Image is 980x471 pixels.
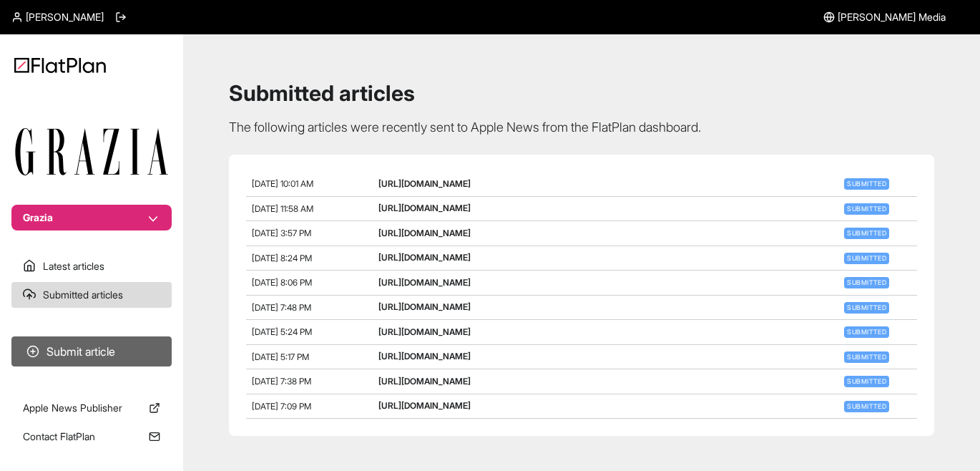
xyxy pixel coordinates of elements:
a: Contact FlatPlan [11,424,172,450]
a: Submitted [841,276,892,287]
span: Submitted [844,326,889,338]
a: Submitted [841,203,892,213]
span: [DATE] 7:09 PM [252,401,311,412]
span: [DATE] 3:57 PM [252,228,311,238]
a: Submitted [841,351,892,361]
a: Submitted [841,252,892,263]
a: [URL][DOMAIN_NAME] [378,203,471,213]
span: [DATE] 11:58 AM [252,203,313,214]
a: Submitted [841,227,892,238]
span: Submitted [844,401,889,412]
img: Publication Logo [14,127,169,176]
a: [URL][DOMAIN_NAME] [378,326,471,337]
a: Submitted [841,400,892,411]
a: Submitted [841,375,892,386]
a: [URL][DOMAIN_NAME] [378,351,471,361]
span: [DATE] 10:01 AM [252,178,313,189]
a: Submitted [841,326,892,336]
span: [DATE] 5:17 PM [252,351,309,362]
span: [DATE] 8:24 PM [252,253,312,263]
a: Submitted [841,178,892,188]
span: Submitted [844,351,889,363]
a: [URL][DOMAIN_NAME] [378,178,471,189]
span: [DATE] 5:24 PM [252,326,312,337]
a: Submitted articles [11,282,172,308]
a: [URL][DOMAIN_NAME] [378,376,471,387]
a: [URL][DOMAIN_NAME] [378,252,471,263]
a: [URL][DOMAIN_NAME] [378,400,471,411]
button: Submit article [11,336,172,366]
span: Submitted [844,178,889,190]
span: Submitted [844,228,889,239]
p: The following articles were recently sent to Apple News from the FlatPlan dashboard. [229,117,934,137]
h1: Submitted articles [229,80,934,106]
a: Submitted [841,301,892,312]
span: [DATE] 8:06 PM [252,277,312,288]
button: Grazia [11,205,172,230]
a: [URL][DOMAIN_NAME] [378,301,471,312]
span: [DATE] 7:38 PM [252,376,311,387]
span: [PERSON_NAME] [26,10,104,24]
a: [URL][DOMAIN_NAME] [378,277,471,288]
a: [PERSON_NAME] [11,10,104,24]
span: Submitted [844,277,889,288]
span: [PERSON_NAME] Media [838,10,946,24]
span: Submitted [844,376,889,387]
img: Logo [14,57,106,73]
a: Apple News Publisher [11,395,172,421]
span: Submitted [844,203,889,215]
a: Latest articles [11,253,172,279]
span: Submitted [844,253,889,264]
span: [DATE] 7:48 PM [252,302,311,313]
a: [URL][DOMAIN_NAME] [378,228,471,238]
span: Submitted [844,302,889,314]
